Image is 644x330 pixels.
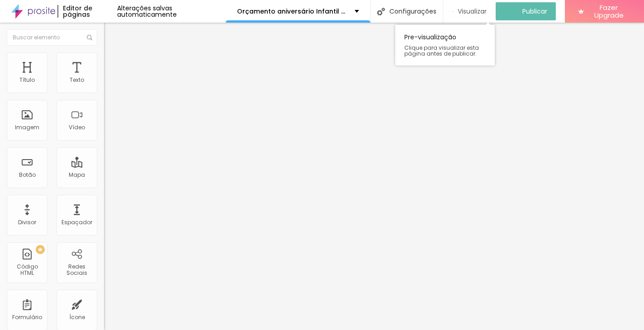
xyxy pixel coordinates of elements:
[69,172,85,178] div: Mapa
[15,124,39,131] div: Imagem
[104,23,644,330] iframe: Editor
[59,264,95,277] div: Redes Sociais
[443,2,495,20] button: Visualizar
[12,314,42,321] div: Formulário
[19,172,36,178] div: Botão
[62,219,92,226] div: Espaçador
[496,2,556,20] button: Publicar
[87,35,92,40] img: Icone
[522,8,547,15] span: Publicar
[19,77,35,83] div: Título
[7,29,97,46] input: Buscar elemento
[395,25,495,66] div: Pre-visualização
[18,219,36,226] div: Divisor
[69,314,85,321] div: Ícone
[587,4,630,19] span: Fazer Upgrade
[237,8,348,14] p: Orçamento aniversário Infantil 2025
[70,77,84,83] div: Texto
[69,124,85,131] div: Vídeo
[404,45,486,57] span: Clique para visualizar esta página antes de publicar.
[57,5,117,18] div: Editor de páginas
[377,8,385,15] img: Icone
[458,8,487,15] span: Visualizar
[9,264,45,277] div: Código HTML
[117,5,226,18] div: Alterações salvas automaticamente
[452,8,453,15] img: view-1.svg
